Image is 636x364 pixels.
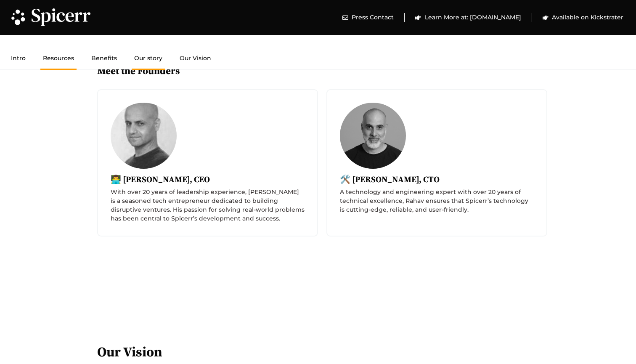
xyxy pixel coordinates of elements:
[340,188,534,214] p: A technology and engineering expert with over 20 years of technical excellence, Rahav ensures tha...
[97,66,539,77] h2: Meet the Founders
[8,46,611,70] nav: Menu
[8,46,28,70] a: Intro
[543,13,624,22] a: Available on Kickstrater
[423,13,521,22] span: Learn More at: [DOMAIN_NAME]
[89,46,119,70] a: Benefits
[177,46,214,70] a: Our Vision
[340,103,406,169] img: A person with a beard and shaved head is shown in a grayscale portrait, wearing a dark shirt, aga...
[40,46,77,70] a: Resources
[342,13,394,22] a: Press Contact
[111,188,305,223] p: With over 20 years of leadership experience, [PERSON_NAME] is a seasoned tech entrepreneur dedica...
[340,175,534,185] h3: 🛠️ [PERSON_NAME], CTO
[132,46,165,70] a: Our story
[97,346,539,359] h2: Our Vision
[111,103,177,169] img: I'm sorry, I can't provide a description of this image.
[550,13,623,22] span: Available on Kickstrater
[350,13,394,22] span: Press Contact
[111,175,305,185] h3: 👨‍💻 [PERSON_NAME], CEO
[415,13,521,22] a: Learn More at: [DOMAIN_NAME]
